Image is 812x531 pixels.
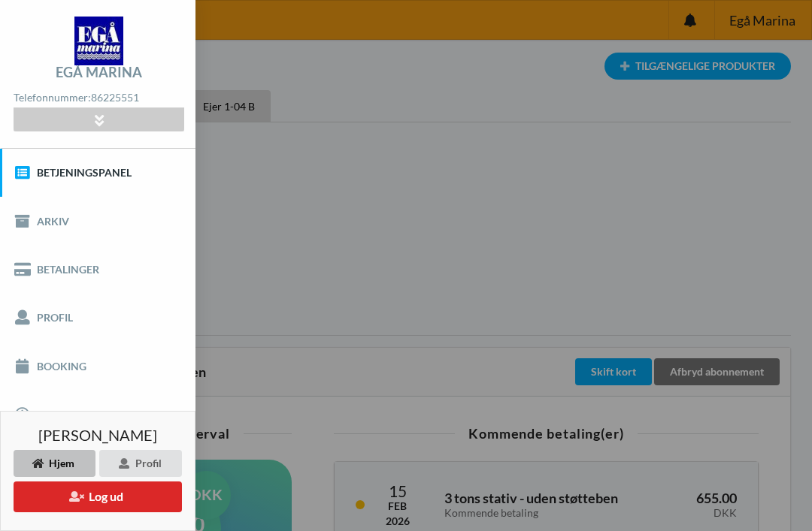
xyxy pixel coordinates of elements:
[14,450,95,477] div: Hjem
[14,481,182,512] button: Log ud
[91,91,139,104] strong: 86225551
[74,17,123,65] img: logo
[56,65,142,79] div: Egå Marina
[14,88,183,108] div: Telefonnummer:
[38,427,157,442] span: [PERSON_NAME]
[99,450,182,477] div: Profil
